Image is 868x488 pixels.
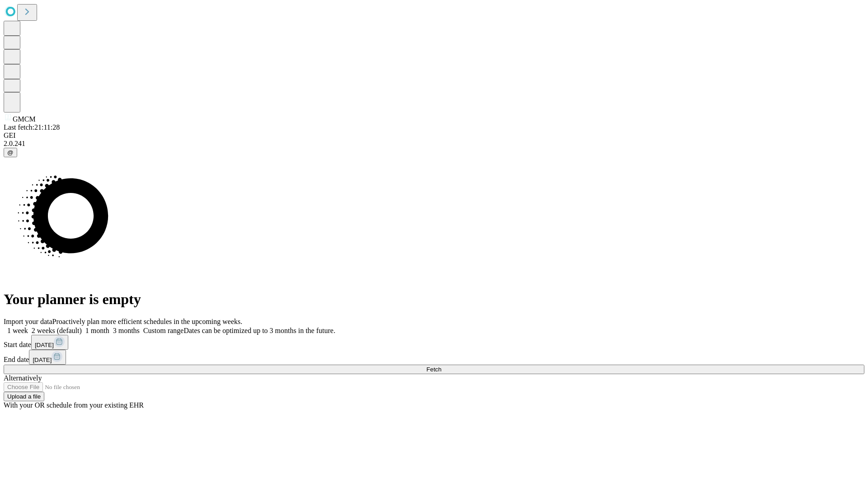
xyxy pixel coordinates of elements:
[4,392,44,401] button: Upload a file
[7,149,14,156] span: @
[85,327,109,334] span: 1 month
[31,335,68,350] button: [DATE]
[4,123,60,131] span: Last fetch: 21:11:28
[13,115,36,123] span: GMCM
[4,335,864,350] div: Start date
[4,291,864,308] h1: Your planner is empty
[4,374,42,382] span: Alternatively
[113,327,140,334] span: 3 months
[4,131,864,140] div: GEI
[4,148,17,157] button: @
[7,327,28,334] span: 1 week
[35,342,54,348] span: [DATE]
[143,327,184,334] span: Custom range
[32,327,82,334] span: 2 weeks (default)
[426,366,441,373] span: Fetch
[4,318,52,325] span: Import your data
[4,350,864,365] div: End date
[4,365,864,374] button: Fetch
[4,140,864,148] div: 2.0.241
[52,318,242,325] span: Proactively plan more efficient schedules in the upcoming weeks.
[29,350,66,365] button: [DATE]
[4,401,144,409] span: With your OR schedule from your existing EHR
[33,357,52,363] span: [DATE]
[184,327,335,334] span: Dates can be optimized up to 3 months in the future.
